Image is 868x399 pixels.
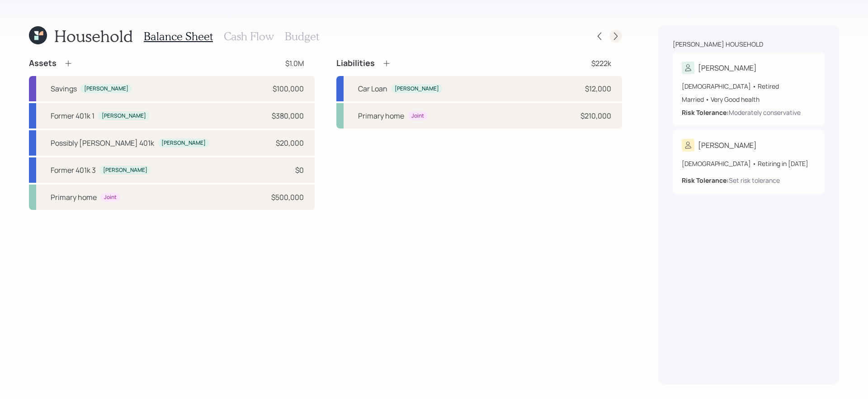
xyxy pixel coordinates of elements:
[682,159,816,168] div: [DEMOGRAPHIC_DATA] • Retiring in [DATE]
[161,139,206,147] div: [PERSON_NAME]
[271,192,304,203] div: $500,000
[51,165,96,176] div: Former 401k 3
[682,95,816,104] div: Married • Very Good health
[729,176,780,185] div: Set risk tolerance
[104,194,117,201] div: Joint
[682,81,816,91] div: [DEMOGRAPHIC_DATA] • Retired
[682,176,729,185] b: Risk Tolerance:
[224,30,274,43] h3: Cash Flow
[358,110,404,121] div: Primary home
[580,110,611,121] div: $210,000
[54,26,133,46] h1: Household
[729,108,801,117] div: Moderately conservative
[698,140,757,151] div: [PERSON_NAME]
[29,58,57,68] h4: Assets
[295,165,304,176] div: $0
[358,83,387,94] div: Car Loan
[103,166,147,174] div: [PERSON_NAME]
[51,192,97,203] div: Primary home
[673,40,763,49] div: [PERSON_NAME] household
[395,85,439,93] div: [PERSON_NAME]
[411,112,424,120] div: Joint
[51,110,94,121] div: Former 401k 1
[51,83,77,94] div: Savings
[698,62,757,73] div: [PERSON_NAME]
[51,138,154,148] div: Possibly [PERSON_NAME] 401k
[272,110,304,121] div: $380,000
[285,58,304,69] div: $1.0M
[273,83,304,94] div: $100,000
[102,112,146,120] div: [PERSON_NAME]
[84,85,128,93] div: [PERSON_NAME]
[591,58,611,69] div: $222k
[144,30,213,43] h3: Balance Sheet
[682,108,729,117] b: Risk Tolerance:
[285,30,319,43] h3: Budget
[276,138,304,148] div: $20,000
[585,83,611,94] div: $12,000
[336,58,375,68] h4: Liabilities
